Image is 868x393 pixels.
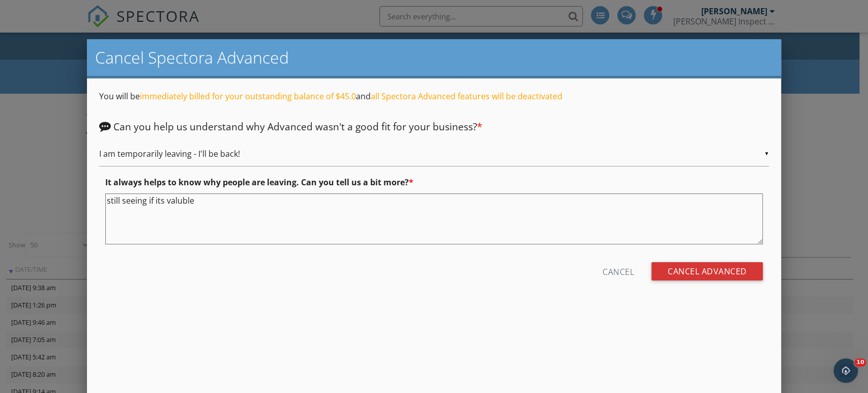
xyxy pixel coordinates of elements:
span: all Spectora Advanced features will be deactivated [371,91,562,102]
span: 10 [854,358,866,367]
div: Can you help us understand why Advanced wasn't a good fit for your business? [99,113,769,134]
div: It always helps to know why people are leaving. Can you tell us a bit more? [105,177,763,188]
div: Cancel [603,262,634,280]
p: You will be and [99,91,769,102]
input: Cancel Advanced [651,262,763,280]
span: immediately billed for your outstanding balance of $45.0 [140,91,356,102]
h2: Cancel Spectora Advanced [95,47,773,68]
iframe: Intercom live chat [833,358,858,383]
